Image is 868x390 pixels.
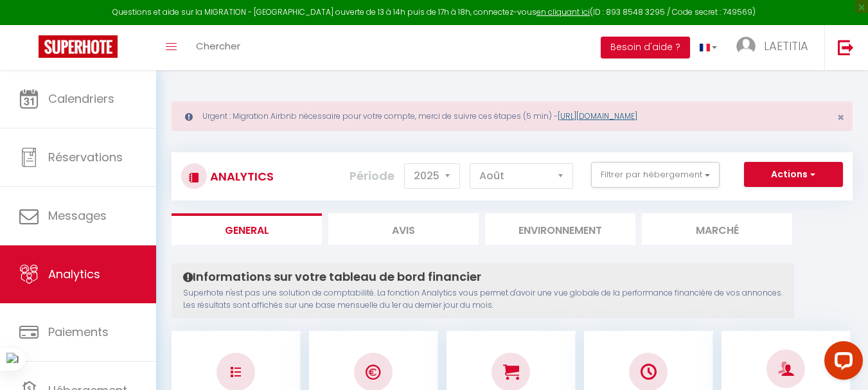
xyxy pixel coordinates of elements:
span: Réservations [48,149,123,165]
span: Messages [48,208,107,224]
span: Chercher [196,39,240,53]
li: Environnement [485,213,635,245]
img: NO IMAGE [231,367,241,377]
li: Marché [642,213,792,245]
span: Paiements [48,324,109,340]
h4: Informations sur votre tableau de bord financier [183,270,783,284]
button: Actions [744,162,843,188]
img: logout [838,39,854,55]
img: Super Booking [39,35,118,58]
button: Close [837,112,844,123]
span: LAETITIA [764,38,808,54]
a: [URL][DOMAIN_NAME] [558,111,637,121]
h3: Analytics [207,162,274,191]
a: ... LAETITIA [727,25,824,70]
button: Besoin d'aide ? [601,37,690,58]
div: Urgent : Migration Airbnb nécessaire pour votre compte, merci de suivre ces étapes (5 min) - [172,102,853,131]
img: ... [736,37,756,56]
iframe: LiveChat chat widget [814,336,868,390]
label: Période [350,162,394,190]
span: × [837,109,844,125]
span: Analytics [48,266,100,282]
button: Filtrer par hébergement [591,162,720,188]
li: General [172,213,322,245]
p: Superhote n'est pas une solution de comptabilité. La fonction Analytics vous permet d'avoir une v... [183,287,783,312]
a: en cliquant ici [536,6,590,17]
li: Avis [328,213,479,245]
span: Calendriers [48,91,114,107]
a: Chercher [186,25,250,70]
